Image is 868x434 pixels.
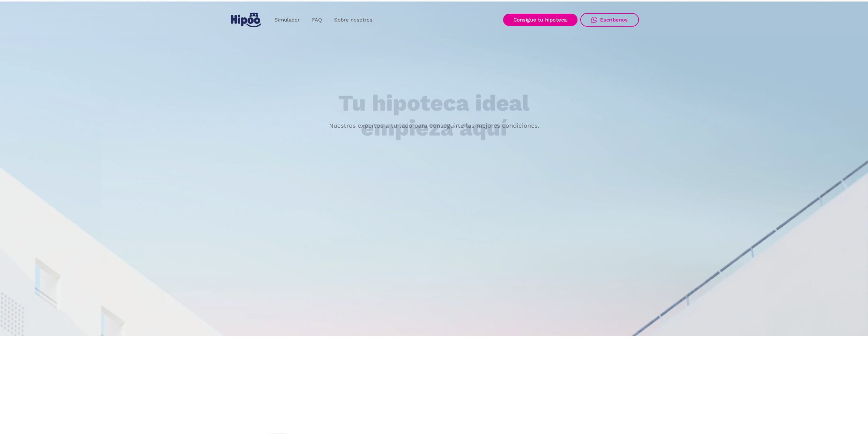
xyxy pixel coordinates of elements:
[600,17,628,23] div: Escríbenos
[229,10,263,30] a: home
[503,14,578,26] a: Consigue tu hipoteca
[268,13,306,27] a: Simulador
[580,13,639,27] a: Escríbenos
[328,13,379,27] a: Sobre nosotros
[304,91,563,140] h1: Tu hipoteca ideal empieza aquí
[306,13,328,27] a: FAQ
